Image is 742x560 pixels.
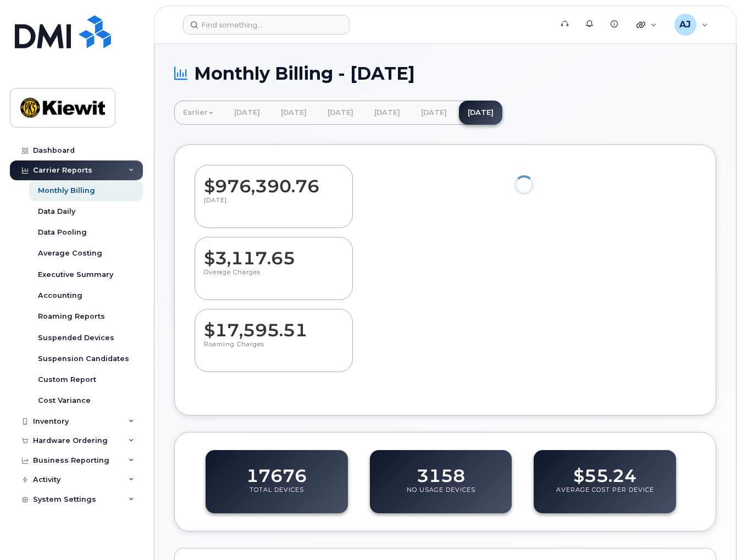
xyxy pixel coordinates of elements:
p: Average Cost Per Device [556,486,654,506]
dd: $55.24 [573,455,636,486]
p: No Usage Devices [407,486,475,506]
a: Earlier [174,101,222,125]
a: [DATE] [459,101,502,125]
dd: $976,390.76 [204,165,344,196]
p: Overage Charges [204,268,344,288]
p: Roaming Charges [204,340,344,360]
a: [DATE] [319,101,362,125]
p: [DATE] [204,196,344,216]
dd: $3,117.65 [204,237,344,268]
a: [DATE] [272,101,315,125]
dd: 17676 [246,455,307,486]
dd: $17,595.51 [204,309,344,340]
a: [DATE] [366,101,409,125]
a: [DATE] [412,101,456,125]
dd: 3158 [417,455,465,486]
a: [DATE] [225,101,269,125]
p: Total Devices [250,486,304,506]
h1: Monthly Billing - [DATE] [174,64,716,83]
